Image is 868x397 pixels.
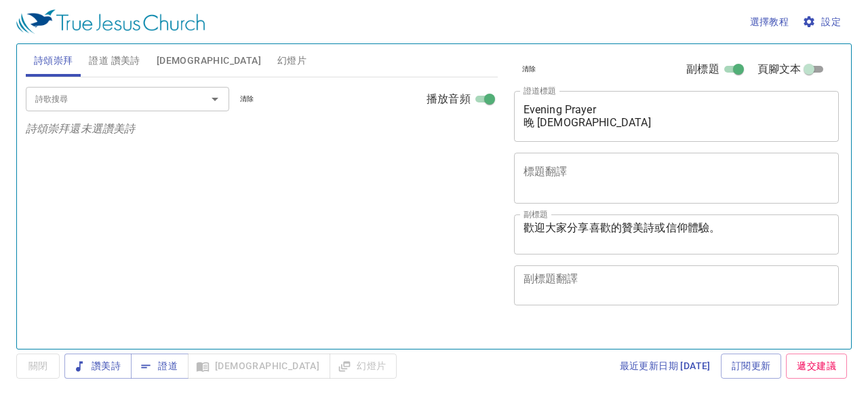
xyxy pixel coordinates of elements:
[745,10,795,35] button: 選擇教程
[620,358,711,375] span: 最近更新日期 [DATE]
[16,10,205,34] img: True Jesus Church
[89,52,140,69] span: 證道 讚美詩
[524,221,830,247] textarea: 歡迎大家分享喜歡的贊美詩或信仰體驗。
[34,52,73,69] span: 詩頌崇拜
[157,52,261,69] span: [DEMOGRAPHIC_DATA]
[64,354,132,379] button: 讚美詩
[142,358,178,375] span: 證道
[805,14,841,31] span: 設定
[514,61,545,77] button: 清除
[750,14,789,31] span: 選擇教程
[232,91,262,107] button: 清除
[277,52,307,69] span: 幻燈片
[757,61,802,77] span: 頁腳文本
[721,354,782,379] a: 訂閱更新
[26,122,136,135] i: 詩頌崇拜還未選讚美詩
[522,63,536,75] span: 清除
[205,90,224,109] button: Open
[786,354,847,379] a: 遞交建議
[614,354,716,379] a: 最近更新日期 [DATE]
[800,10,846,35] button: 設定
[686,61,719,77] span: 副標題
[797,358,836,375] span: 遞交建議
[427,91,471,107] span: 播放音頻
[75,358,121,375] span: 讚美詩
[524,103,830,129] textarea: Evening Prayer 晚 [DEMOGRAPHIC_DATA]
[240,93,254,105] span: 清除
[131,354,189,379] button: 證道
[732,358,771,375] span: 訂閱更新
